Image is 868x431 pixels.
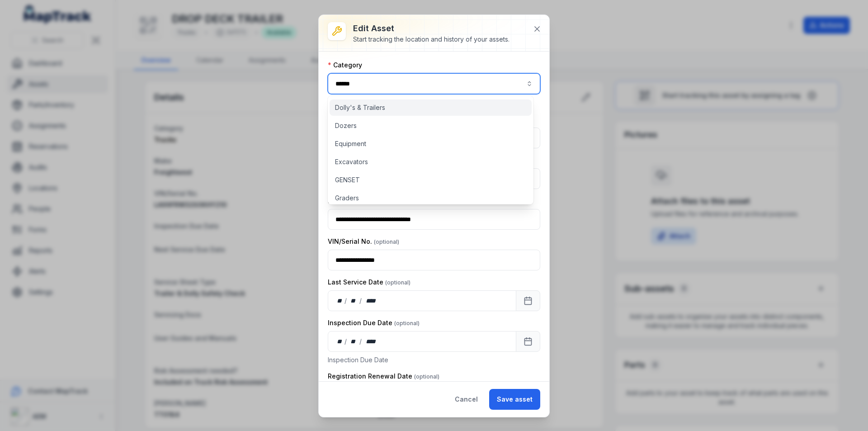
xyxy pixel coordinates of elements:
label: Inspection Due Date [328,318,420,327]
div: / [344,296,348,305]
button: Calendar [516,290,540,311]
div: month, [348,296,360,305]
div: / [344,337,348,346]
button: Save asset [489,389,540,410]
button: Calendar [516,331,540,352]
div: / [359,337,363,346]
span: Excavators [335,157,368,166]
label: Last Service Date [328,278,410,287]
div: year, [363,337,379,346]
p: Inspection Due Date [328,355,540,365]
span: GENSET [335,175,360,185]
div: Start tracking the location and history of your assets. [353,35,509,44]
div: day, [335,296,344,305]
h3: Edit asset [353,22,509,35]
label: Registration Renewal Date [328,372,439,381]
span: Dolly's & Trailers [335,103,385,112]
div: / [359,296,363,305]
span: Dozers [335,121,357,130]
span: Graders [335,194,359,203]
div: day, [335,337,344,346]
button: Cancel [447,389,486,410]
div: month, [348,337,360,346]
label: VIN/Serial No. [328,237,399,246]
label: Category [328,61,362,70]
div: year, [363,296,379,305]
span: Equipment [335,139,366,148]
